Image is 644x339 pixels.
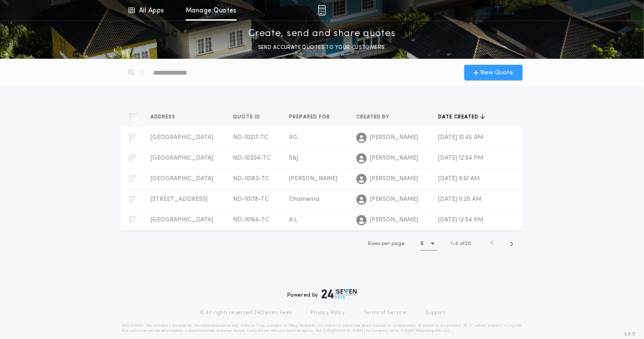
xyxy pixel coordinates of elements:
[289,196,319,203] span: Chamema
[233,114,262,121] span: Quote ID
[370,133,418,142] span: [PERSON_NAME]
[233,217,269,223] span: ND-10164-TC
[150,196,208,203] span: [STREET_ADDRESS]
[233,176,269,182] span: ND-10183-TC
[370,216,418,224] span: [PERSON_NAME]
[287,289,357,299] div: Powered by
[370,175,418,183] span: [PERSON_NAME]
[289,134,298,141] span: RG
[289,176,337,182] span: [PERSON_NAME]
[438,113,485,121] button: Date created
[364,309,406,316] a: Terms of Service
[624,330,635,338] span: 3.8.0
[455,241,458,246] span: 5
[150,114,177,121] span: Address
[233,113,267,121] button: Quote ID
[438,114,480,121] span: Date created
[438,196,481,203] span: [DATE] 11:25 AM
[464,65,523,80] button: New Quote
[233,134,268,141] span: ND-10217-TC
[150,134,213,141] span: [GEOGRAPHIC_DATA]
[199,309,292,316] p: © All rights reserved. 24|Seven Fees
[368,241,406,246] span: Rows per page:
[289,155,298,161] span: S&J
[421,239,424,248] h1: 5
[438,217,483,223] span: [DATE] 12:54 PM
[356,113,396,121] button: Created by
[233,196,269,203] span: ND-10178-TC
[150,176,213,182] span: [GEOGRAPHIC_DATA]
[421,237,437,251] button: 5
[438,176,480,182] span: [DATE] 9:51 AM
[249,27,396,41] p: Create, send and share quotes
[481,68,514,77] span: New Quote
[438,134,483,141] span: [DATE] 10:45 AM
[233,155,271,161] span: ND-10204-TC
[121,323,523,333] p: DISCLAIMER: This estimate is provided for informational purposes only. 24|Seven Fees, a product o...
[322,289,357,299] img: logo
[425,309,445,316] a: Support
[460,240,471,248] span: of 20
[150,217,213,223] span: [GEOGRAPHIC_DATA]
[323,329,365,333] a: [URL][DOMAIN_NAME]
[258,43,386,52] p: SEND ACCURATE QUOTES TO YOUR CUSTOMERS.
[438,155,483,161] span: [DATE] 12:54 PM
[370,154,418,163] span: [PERSON_NAME]
[289,114,332,121] span: Prepared for
[150,155,213,161] span: [GEOGRAPHIC_DATA]
[150,113,182,121] button: Address
[370,195,418,204] span: [PERSON_NAME]
[289,217,298,223] span: A.L.
[311,309,345,316] a: Privacy Policy
[318,5,326,15] img: img
[482,6,515,15] img: vs-icon
[356,114,391,121] span: Created by
[451,241,452,246] span: 1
